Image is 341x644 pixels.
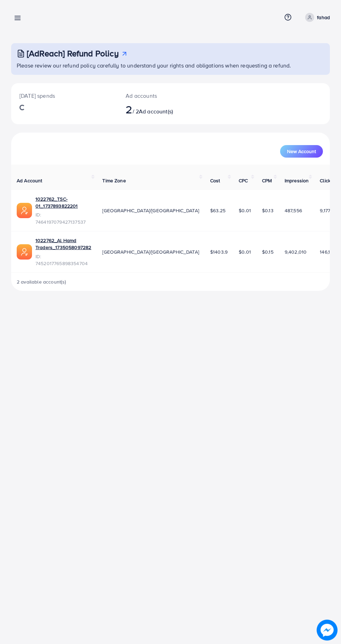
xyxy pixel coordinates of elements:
span: 9,177 [320,207,330,214]
span: $63.25 [210,207,225,214]
p: Please review our refund policy carefully to understand your rights and obligations when requesti... [17,61,326,70]
span: $0.13 [262,207,273,214]
span: 487,556 [285,207,302,214]
button: New Account [280,145,323,158]
span: Ad Account [17,177,42,184]
img: ic-ads-acc.e4c84228.svg [17,203,32,218]
span: 9,402,010 [285,248,307,255]
span: CPC [239,177,248,184]
span: $0.01 [239,207,251,214]
span: 2 [126,101,132,117]
span: [GEOGRAPHIC_DATA]/[GEOGRAPHIC_DATA] [102,248,199,255]
span: New Account [287,149,316,154]
img: ic-ads-acc.e4c84228.svg [17,244,32,260]
a: fahad [302,13,330,22]
a: 1022762_TSC-01_1737893822201 [35,196,91,210]
span: CPM [262,177,272,184]
span: Time Zone [102,177,126,184]
span: Cost [210,177,220,184]
span: [GEOGRAPHIC_DATA]/[GEOGRAPHIC_DATA] [102,207,199,214]
p: [DATE] spends [19,92,109,100]
span: Impression [285,177,309,184]
p: fahad [317,13,330,22]
span: $0.01 [239,248,251,255]
img: image [317,620,338,641]
span: $0.15 [262,248,273,255]
span: 2 available account(s) [17,278,66,285]
a: 1022762_Al Hamd Traders_1735058097282 [35,237,91,251]
h2: / 2 [126,103,189,116]
p: Ad accounts [126,92,189,100]
span: ID: 7464197079427137537 [35,211,91,225]
span: 146,124 [320,248,335,255]
h3: [AdReach] Refund Policy [27,48,119,58]
span: Ad account(s) [139,108,173,115]
span: ID: 7452017765898354704 [35,253,91,267]
span: Clicks [320,177,333,184]
span: $1403.9 [210,248,228,255]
